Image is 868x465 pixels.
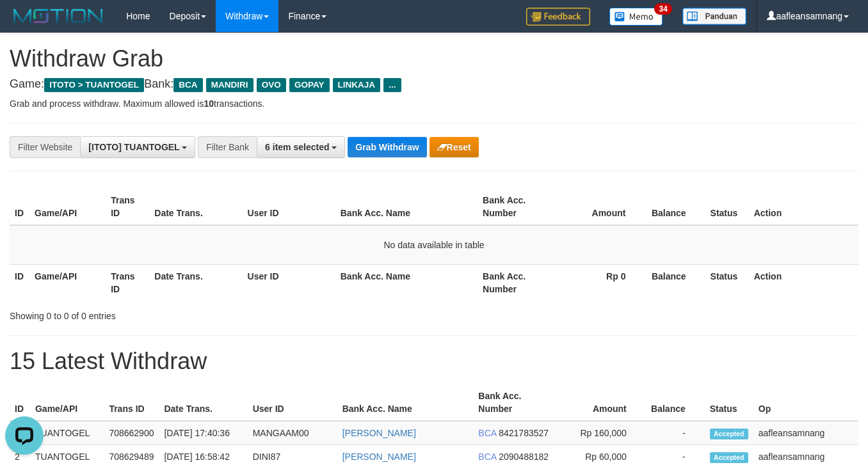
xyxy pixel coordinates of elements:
[243,264,335,301] th: User ID
[342,428,416,438] a: [PERSON_NAME]
[749,189,858,225] th: Action
[44,78,144,92] span: ITOTO > TUANTOGEL
[104,421,159,445] td: 708662900
[106,264,149,301] th: Trans ID
[10,264,29,301] th: ID
[473,384,558,421] th: Bank Acc. Number
[10,349,858,374] h1: 15 Latest Withdraw
[10,136,80,158] div: Filter Website
[248,384,337,421] th: User ID
[705,189,749,225] th: Status
[333,78,381,92] span: LINKAJA
[682,8,746,25] img: panduan.png
[430,137,479,157] button: Reset
[335,189,478,225] th: Bank Acc. Name
[206,78,253,92] span: MANDIRI
[10,189,29,225] th: ID
[478,452,496,462] span: BCA
[645,189,705,225] th: Balance
[478,428,496,438] span: BCA
[30,421,104,445] td: TUANTOGEL
[173,78,202,92] span: BCA
[248,421,337,445] td: MANGAAM00
[609,8,663,26] img: Button%20Memo.svg
[80,136,195,158] button: [ITOTO] TUANTOGEL
[654,3,671,15] span: 34
[348,137,426,157] button: Grab Withdraw
[159,421,247,445] td: [DATE] 17:40:36
[753,384,858,421] th: Op
[499,428,549,438] span: Copy 8421783527 to clipboard
[88,142,179,152] span: [ITOTO] TUANTOGEL
[558,421,646,445] td: Rp 160,000
[149,264,242,301] th: Date Trans.
[710,429,748,439] span: Accepted
[499,452,549,462] span: Copy 2090488182 to clipboard
[646,384,705,421] th: Balance
[106,189,149,225] th: Trans ID
[705,264,749,301] th: Status
[243,189,335,225] th: User ID
[257,78,286,92] span: OVO
[265,142,329,152] span: 6 item selected
[10,225,858,265] td: No data available in table
[645,264,705,301] th: Balance
[29,264,106,301] th: Game/API
[749,264,858,301] th: Action
[198,136,257,158] div: Filter Bank
[753,421,858,445] td: aafleansamnang
[149,189,242,225] th: Date Trans.
[526,8,590,26] img: Feedback.jpg
[646,421,705,445] td: -
[29,189,106,225] th: Game/API
[257,136,345,158] button: 6 item selected
[10,78,858,91] h4: Game: Bank:
[554,189,645,225] th: Amount
[383,78,401,92] span: ...
[10,304,352,322] div: Showing 0 to 0 of 0 entries
[478,264,554,301] th: Bank Acc. Number
[337,384,474,421] th: Bank Acc. Name
[204,99,214,109] strong: 10
[710,452,748,463] span: Accepted
[104,384,159,421] th: Trans ID
[705,384,753,421] th: Status
[342,452,416,462] a: [PERSON_NAME]
[335,264,478,301] th: Bank Acc. Name
[289,78,330,92] span: GOPAY
[30,384,104,421] th: Game/API
[159,384,247,421] th: Date Trans.
[554,264,645,301] th: Rp 0
[558,384,646,421] th: Amount
[478,189,554,225] th: Bank Acc. Number
[10,384,30,421] th: ID
[5,5,44,43] button: Open LiveChat chat widget
[10,97,858,110] p: Grab and process withdraw. Maximum allowed is transactions.
[10,6,107,26] img: MOTION_logo.png
[10,46,858,72] h1: Withdraw Grab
